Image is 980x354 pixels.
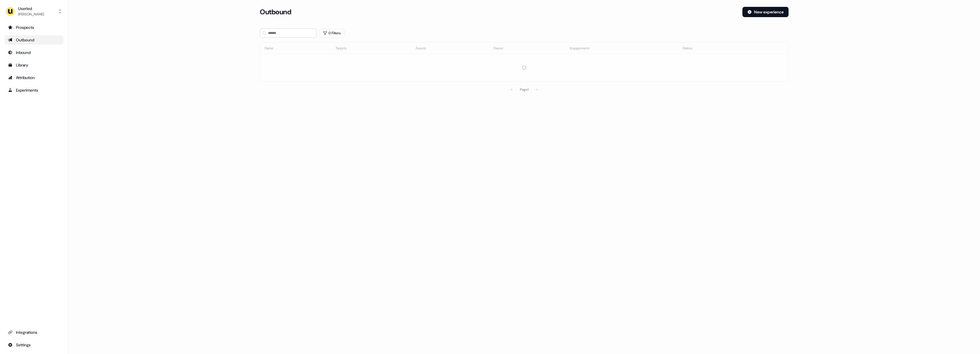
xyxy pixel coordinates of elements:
[742,7,789,17] button: New experience
[8,50,60,55] div: Inbound
[5,73,64,82] a: Go to attribution
[5,23,64,32] a: Go to prospects
[5,35,64,44] a: Go to outbound experience
[5,5,64,18] button: Userled[PERSON_NAME]
[260,8,291,16] h3: Outbound
[8,342,60,348] div: Settings
[8,37,60,43] div: Outbound
[8,87,60,93] div: Experiments
[18,11,44,17] div: [PERSON_NAME]
[8,75,60,80] div: Attribution
[5,60,64,70] a: Go to templates
[319,29,344,38] button: 0 Filters
[5,328,64,337] a: Go to integrations
[8,25,60,30] div: Prospects
[5,340,64,349] a: Go to integrations
[8,329,60,335] div: Integrations
[5,86,64,95] a: Go to experiments
[18,6,44,11] div: Userled
[5,48,64,57] a: Go to Inbound
[8,62,60,68] div: Library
